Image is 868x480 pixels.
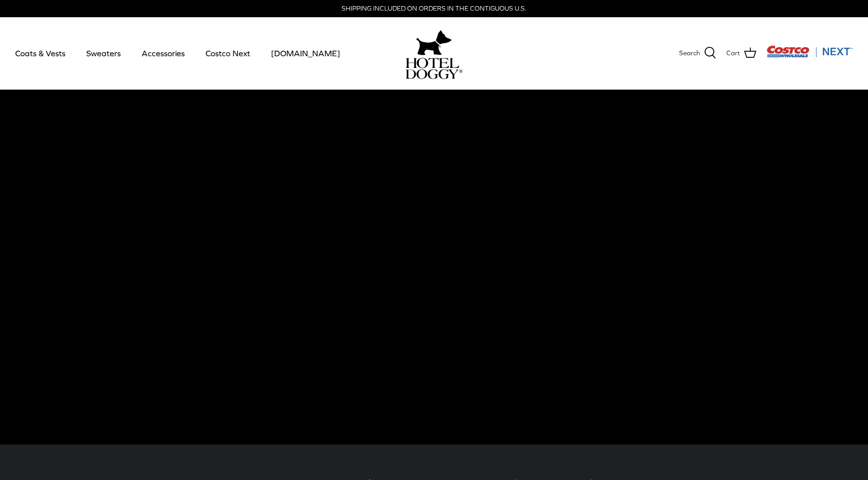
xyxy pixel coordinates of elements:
span: Cart [726,48,740,59]
a: [DOMAIN_NAME] [262,36,349,70]
a: Accessories [132,36,194,70]
img: Costco Next [766,45,853,58]
a: Cart [726,47,756,60]
img: hoteldoggy.com [416,27,452,58]
span: Search [679,48,700,59]
a: Visit Costco Next [766,52,853,59]
img: hoteldoggycom [406,58,462,79]
a: Coats & Vests [6,36,75,70]
a: Costco Next [196,36,259,70]
a: Search [679,47,716,60]
a: Sweaters [77,36,130,70]
a: hoteldoggy.com hoteldoggycom [406,27,462,79]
